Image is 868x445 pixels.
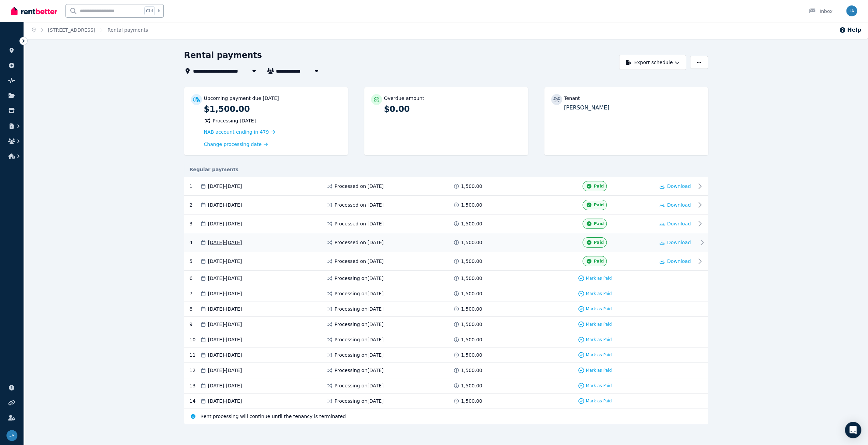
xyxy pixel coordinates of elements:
[335,336,384,343] span: Processing on [DATE]
[208,306,242,312] span: [DATE] - [DATE]
[213,117,256,124] span: Processing [DATE]
[190,306,200,312] div: 8
[208,336,242,343] span: [DATE] - [DATE]
[586,398,612,404] span: Mark as Paid
[594,183,604,189] span: Paid
[586,383,612,388] span: Mark as Paid
[461,306,482,312] span: 1,500.00
[190,237,200,248] div: 4
[846,5,857,16] img: jason.mcneice@gmail.com
[335,290,384,297] span: Processing on [DATE]
[809,8,833,15] div: Inbox
[667,202,691,208] span: Download
[667,258,691,264] span: Download
[158,8,160,14] span: k
[335,202,384,208] span: Processed on [DATE]
[667,221,691,226] span: Download
[204,104,341,115] p: $1,500.00
[204,129,269,135] span: NAB account ending in 479
[184,50,262,61] h1: Rental payments
[586,276,612,281] span: Mark as Paid
[184,166,708,173] div: Regular payments
[208,239,242,246] span: [DATE] - [DATE]
[660,220,691,227] button: Download
[384,104,521,115] p: $0.00
[586,337,612,342] span: Mark as Paid
[190,321,200,328] div: 9
[461,202,482,208] span: 1,500.00
[190,336,200,343] div: 10
[461,258,482,265] span: 1,500.00
[335,183,384,190] span: Processed on [DATE]
[335,398,384,404] span: Processing on [DATE]
[660,258,691,265] button: Download
[594,258,604,264] span: Paid
[190,352,200,358] div: 11
[190,382,200,389] div: 13
[619,55,686,70] button: Export schedule
[190,367,200,374] div: 12
[461,352,482,358] span: 1,500.00
[335,321,384,328] span: Processing on [DATE]
[660,239,691,246] button: Download
[594,240,604,245] span: Paid
[564,104,701,112] p: [PERSON_NAME]
[564,95,580,102] p: Tenant
[208,202,242,208] span: [DATE] - [DATE]
[461,336,482,343] span: 1,500.00
[586,306,612,312] span: Mark as Paid
[204,141,268,148] a: Change processing date
[190,200,200,210] div: 2
[461,290,482,297] span: 1,500.00
[190,256,200,266] div: 5
[594,221,604,226] span: Paid
[586,322,612,327] span: Mark as Paid
[335,367,384,374] span: Processing on [DATE]
[208,290,242,297] span: [DATE] - [DATE]
[208,321,242,328] span: [DATE] - [DATE]
[208,220,242,227] span: [DATE] - [DATE]
[208,183,242,190] span: [DATE] - [DATE]
[201,413,346,420] span: Rent processing will continue until the tenancy is terminated
[144,6,155,15] span: Ctrl
[107,27,148,33] span: Rental payments
[461,321,482,328] span: 1,500.00
[190,181,200,191] div: 1
[461,239,482,246] span: 1,500.00
[204,95,279,102] p: Upcoming payment due [DATE]
[586,291,612,296] span: Mark as Paid
[586,352,612,358] span: Mark as Paid
[660,202,691,208] button: Download
[190,398,200,404] div: 14
[6,430,17,441] img: jason.mcneice@gmail.com
[660,183,691,190] button: Download
[335,352,384,358] span: Processing on [DATE]
[48,27,95,33] a: [STREET_ADDRESS]
[667,240,691,245] span: Download
[461,382,482,389] span: 1,500.00
[208,258,242,265] span: [DATE] - [DATE]
[461,220,482,227] span: 1,500.00
[845,422,861,438] div: Open Intercom Messenger
[335,239,384,246] span: Processed on [DATE]
[11,6,57,16] img: RentBetter
[335,258,384,265] span: Processed on [DATE]
[208,367,242,374] span: [DATE] - [DATE]
[208,382,242,389] span: [DATE] - [DATE]
[461,398,482,404] span: 1,500.00
[335,220,384,227] span: Processed on [DATE]
[594,202,604,208] span: Paid
[461,183,482,190] span: 1,500.00
[335,382,384,389] span: Processing on [DATE]
[24,21,156,39] nav: Breadcrumb
[190,275,200,282] div: 6
[667,183,691,189] span: Download
[461,275,482,282] span: 1,500.00
[208,352,242,358] span: [DATE] - [DATE]
[204,141,262,148] span: Change processing date
[190,290,200,297] div: 7
[839,26,861,34] button: Help
[208,275,242,282] span: [DATE] - [DATE]
[586,368,612,373] span: Mark as Paid
[335,275,384,282] span: Processing on [DATE]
